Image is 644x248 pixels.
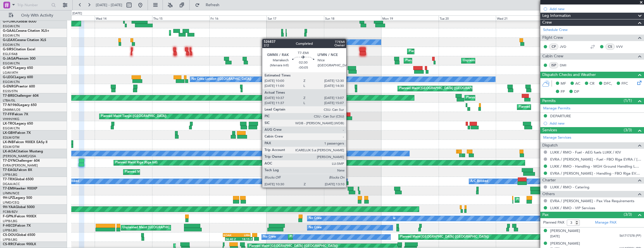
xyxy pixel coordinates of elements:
[3,136,19,140] a: EDLW/DTM
[409,47,498,56] div: Planned Maint [GEOGRAPHIC_DATA] ([GEOGRAPHIC_DATA])
[192,1,226,10] button: Refresh
[125,168,197,176] div: Planned Maint [US_STATE] ([GEOGRAPHIC_DATA])
[3,48,35,51] a: G-SIRSCitation Excel
[3,178,14,181] span: T7-TRX
[543,106,570,111] a: Manage Permits
[3,98,15,103] a: LTBA/ISL
[3,103,19,107] span: T7-N1960
[3,29,16,33] span: G-GAAL
[542,191,555,197] span: Others
[3,159,40,163] a: T7-DYNChallenger 604
[3,233,35,237] a: CS-DOUGlobal 6500
[3,85,35,88] a: G-ENRGPraetor 600
[3,122,15,125] span: LX-TRO
[3,215,15,218] span: F-GPNJ
[3,233,16,237] span: CS-DOU
[3,57,35,60] a: G-JAGAPhenom 300
[550,114,571,118] div: DEPARTURE
[621,81,628,87] span: FFC
[550,157,641,162] a: EVRA / [PERSON_NAME] - Fuel - FBO Riga EVRA / [PERSON_NAME]
[3,196,14,200] span: 9H-LPZ
[3,122,33,125] a: LX-TROLegacy 650
[550,121,641,126] div: Add new
[95,15,152,21] div: Wed 14
[463,57,556,65] div: Unplanned Maint [GEOGRAPHIC_DATA] ([GEOGRAPHIC_DATA])
[400,233,489,241] div: Planned Maint [GEOGRAPHIC_DATA] ([GEOGRAPHIC_DATA])
[3,206,15,209] span: 9H-YAA
[3,159,15,163] span: T7-DYN
[3,33,20,38] a: EGGW/LTN
[624,211,632,217] span: (3/3)
[3,39,15,42] span: G-LEAX
[3,85,16,88] span: G-ENRG
[3,126,20,130] a: EGGW/LTN
[624,127,632,133] span: (3/3)
[3,20,36,23] a: G-FOMOGlobal 6000
[590,81,594,87] span: CR
[324,15,381,21] div: Sun 18
[209,15,267,21] div: Fri 16
[519,103,577,111] div: Planned Maint Lagos ([PERSON_NAME])
[3,29,49,33] a: G-GAALCessna Citation XLS+
[3,150,16,153] span: LX-AOA
[543,220,564,226] label: Planned PAX
[3,187,37,190] a: T7-EMIHawker 900XP
[239,237,252,241] div: 18:15 Z
[3,187,14,190] span: T7-EMI
[405,57,494,65] div: Planned Maint [GEOGRAPHIC_DATA] ([GEOGRAPHIC_DATA])
[3,113,28,116] a: T7-FFIFalcon 7X
[268,38,328,46] div: No Crew London ([GEOGRAPHIC_DATA])
[15,13,59,17] span: Only With Activity
[3,168,17,172] span: T7-EAGL
[605,44,615,50] div: CS
[549,62,558,68] div: ISP
[575,81,580,87] span: AC
[171,29,259,37] div: Planned Maint [GEOGRAPHIC_DATA] ([GEOGRAPHIC_DATA])
[574,89,579,95] span: DP
[542,127,557,134] span: Services
[96,3,122,8] span: [DATE] - [DATE]
[543,27,568,33] a: Schedule Crew
[542,19,552,26] span: Crew
[550,150,621,155] a: LUKK / RMO - Fuel - AEG fuels LUKK / KIV
[560,44,572,49] a: JVD
[3,66,33,70] a: G-SPCYLegacy 650
[115,159,157,167] div: Planned Maint Riga (Riga Intl)
[542,72,596,78] span: Dispatch Checks and Weather
[561,89,565,95] span: FP
[3,108,20,112] a: DNMM/LOS
[550,241,580,247] div: [PERSON_NAME]
[3,66,15,70] span: G-SPCY
[604,81,612,87] span: DFC,
[3,94,14,98] span: T7-BRE
[3,206,35,209] a: 9H-YAAGlobal 5000
[17,1,50,9] input: Trip Number
[3,20,17,23] span: G-FOMO
[3,131,15,135] span: LX-GBH
[3,228,17,233] a: LFPB/LBG
[542,13,571,19] span: Leg Information
[3,224,15,227] span: F-HECD
[550,164,641,169] a: LUKK / RMO - Handling - MGH Ground Handling LUKK/KIV
[542,142,558,149] span: Dispatch
[263,233,276,241] div: No Crew
[560,63,572,68] a: DMI
[550,6,641,11] div: Add new
[267,15,324,21] div: Sat 17
[616,44,629,49] a: VVV
[3,196,32,200] a: 9H-LPZLegacy 500
[550,228,580,234] div: [PERSON_NAME]
[3,89,18,93] a: EGSS/STN
[3,76,33,79] a: G-LEGCLegacy 600
[3,43,20,47] a: EGGW/LTN
[3,215,36,218] a: F-GPNJFalcon 900EX
[3,178,34,181] a: T7-TRXGlobal 6500
[550,206,595,210] a: LUKK / RMO - VIP Services
[72,11,82,16] div: [DATE]
[6,11,61,20] button: Only With Activity
[466,94,529,102] div: Planned Maint Nice ([GEOGRAPHIC_DATA])
[237,233,250,237] div: LIRA
[3,243,36,246] a: CS-RRCFalcon 900LX
[3,219,17,223] a: LFPB/LBG
[381,15,438,21] div: Mon 19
